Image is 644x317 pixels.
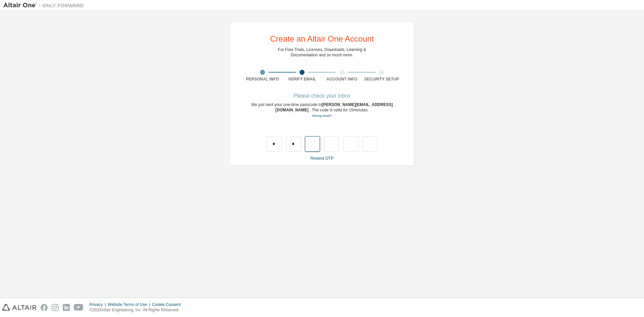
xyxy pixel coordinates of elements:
[90,307,185,313] p: © 2025 Altair Engineering, Inc. All Rights Reserved.
[362,76,402,82] div: Security Setup
[278,47,366,58] div: For Free Trials, Licenses, Downloads, Learning & Documentation and so much more.
[275,102,393,112] span: [PERSON_NAME][EMAIL_ADDRESS][DOMAIN_NAME]
[312,114,332,117] a: Go back to the registration form
[243,94,401,98] div: Please check your inbox
[243,102,401,118] div: We just sent your one-time passcode to . The code is valid for 15 minutes.
[243,76,282,82] div: Personal Info
[52,304,59,311] img: instagram.svg
[63,304,70,311] img: linkedin.svg
[3,2,87,9] img: Altair One
[90,302,108,307] div: Privacy
[41,304,48,311] img: facebook.svg
[152,302,184,307] div: Cookie Consent
[270,35,374,43] div: Create an Altair One Account
[2,304,37,311] img: altair_logo.svg
[74,304,84,311] img: youtube.svg
[108,302,152,307] div: Website Terms of Use
[310,156,333,161] a: Resend OTP
[282,76,322,82] div: Verify Email
[322,76,362,82] div: Account Info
